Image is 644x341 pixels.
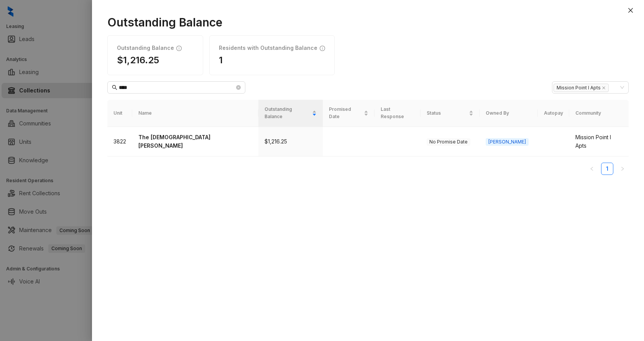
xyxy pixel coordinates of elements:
li: 1 [601,163,613,175]
span: close [628,7,634,13]
span: Status [427,110,467,117]
span: [PERSON_NAME] [486,138,529,146]
th: Autopay [538,100,569,127]
h1: Outstanding Balance [107,15,629,29]
span: Promised Date [329,106,363,120]
h1: $1,216.25 [117,54,194,66]
h1: Outstanding Balance [117,45,174,51]
span: close [602,86,606,90]
p: The [DEMOGRAPHIC_DATA][PERSON_NAME] [138,133,252,150]
th: Promised Date [323,100,375,127]
li: Previous Page [586,163,598,175]
span: right [620,166,625,171]
span: search [112,85,117,90]
h1: 1 [219,54,325,66]
span: info-circle [320,45,325,51]
th: Name [132,100,258,127]
span: No Promise Date [427,138,470,146]
span: Outstanding Balance [264,106,310,120]
span: info-circle [176,45,182,51]
th: Owned By [480,100,538,127]
h1: Residents with Outstanding Balance [219,45,317,51]
td: $1,216.25 [258,127,323,156]
span: close-circle [236,85,241,90]
th: Last Response [375,100,421,127]
th: Status [421,100,480,127]
a: 1 [601,163,613,175]
button: right [616,163,629,175]
div: Mission Point I Apts [575,133,623,150]
button: Close [626,6,635,15]
button: left [586,163,598,175]
li: Next Page [616,163,629,175]
span: left [590,166,594,171]
th: Unit [107,100,132,127]
th: Community [569,100,629,127]
span: Mission Point I Apts [554,84,609,92]
td: 3822 [107,127,132,156]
